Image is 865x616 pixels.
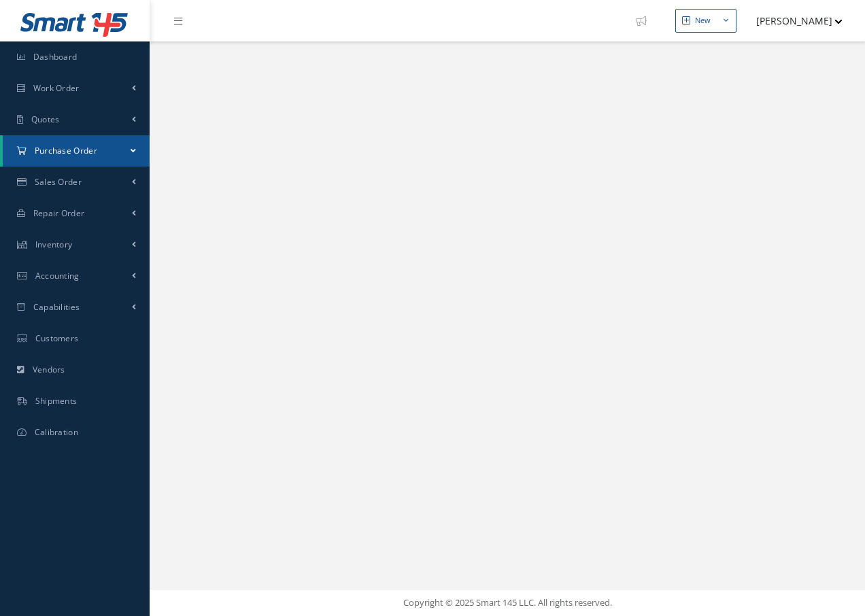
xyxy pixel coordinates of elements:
span: Work Order [33,82,80,94]
span: Calibration [35,426,78,438]
span: Repair Order [33,207,85,219]
span: Accounting [35,270,80,281]
span: Inventory [35,239,73,250]
div: Copyright © 2025 Smart 145 LLC. All rights reserved. [163,596,851,610]
span: Vendors [33,364,65,375]
div: New [695,15,711,27]
a: Purchase Order [3,135,150,167]
span: Purchase Order [35,145,97,156]
span: Sales Order [35,176,82,188]
span: Quotes [31,114,60,125]
span: Dashboard [33,51,78,63]
span: Capabilities [33,301,80,313]
button: New [675,9,736,33]
span: Customers [35,332,79,344]
button: [PERSON_NAME] [743,7,843,34]
span: Shipments [35,395,78,407]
